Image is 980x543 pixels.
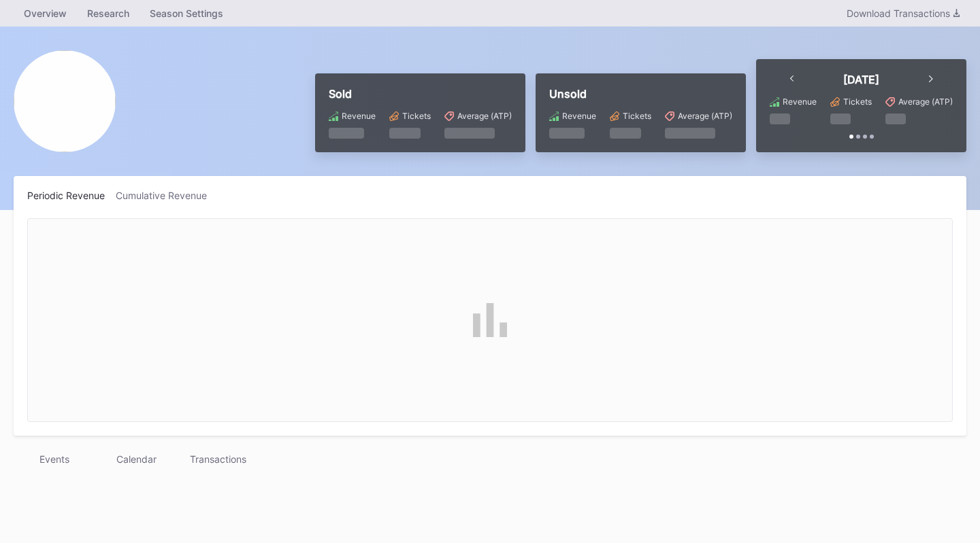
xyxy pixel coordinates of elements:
button: Download Transactions [840,4,966,22]
div: Download Transactions [847,7,960,19]
div: Calendar [95,449,177,469]
div: Revenue [342,111,376,121]
div: Revenue [562,111,596,121]
div: Revenue [783,97,817,107]
a: Season Settings [140,3,233,23]
div: Unsold [549,87,732,101]
div: Transactions [177,449,259,469]
div: [DATE] [843,73,879,86]
div: Tickets [402,111,431,121]
a: Research [77,3,140,23]
div: Average (ATP) [457,111,512,121]
div: Average (ATP) [678,111,732,121]
div: Sold [329,87,512,101]
a: Overview [14,3,77,23]
div: Cumulative Revenue [116,190,218,201]
div: Tickets [623,111,651,121]
div: Events [14,449,95,469]
div: Tickets [843,97,872,107]
div: Average (ATP) [898,97,953,107]
div: Periodic Revenue [27,190,116,201]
